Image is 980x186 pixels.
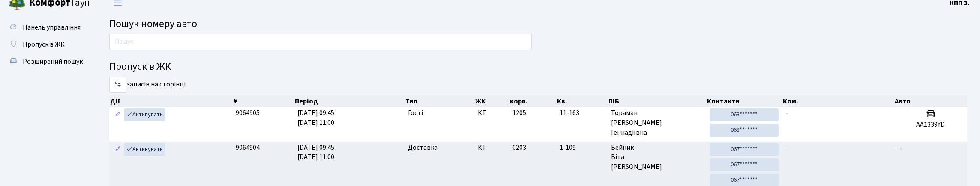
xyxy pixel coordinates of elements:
[23,57,83,66] span: Розширений пошук
[512,108,526,118] span: 1205
[608,95,706,107] th: ПІБ
[109,77,186,93] label: записів на сторінці
[109,61,967,73] h4: Пропуск в ЖК
[408,108,423,118] span: Гості
[509,95,556,107] th: корп.
[478,143,506,153] span: КТ
[124,143,165,156] a: Активувати
[4,36,90,53] a: Пропуск в ЖК
[706,95,782,107] th: Контакти
[113,143,123,156] a: Редагувати
[897,121,964,129] h5: AA1339YD
[236,108,260,118] span: 9064905
[478,108,506,118] span: КТ
[474,95,509,107] th: ЖК
[512,143,526,152] span: 0203
[611,143,703,172] span: Бейник Віта [PERSON_NAME]
[109,77,126,93] select: записів на сторінці
[611,108,703,138] span: Тораман [PERSON_NAME] Геннадіївна
[897,143,900,152] span: -
[23,40,65,49] span: Пропуск в ЖК
[294,95,405,107] th: Період
[785,143,788,152] span: -
[23,23,81,32] span: Панель управління
[297,143,334,162] span: [DATE] 09:45 [DATE] 11:00
[408,143,438,153] span: Доставка
[405,95,474,107] th: Тип
[236,143,260,152] span: 9064904
[232,95,294,107] th: #
[782,95,894,107] th: Ком.
[109,95,232,107] th: Дії
[109,34,532,50] input: Пошук
[109,16,197,31] span: Пошук номеру авто
[4,53,90,70] a: Розширений пошук
[4,19,90,36] a: Панель управління
[124,108,165,121] a: Активувати
[556,95,608,107] th: Кв.
[894,95,968,107] th: Авто
[560,108,604,118] span: 11-163
[785,108,788,118] span: -
[113,108,123,121] a: Редагувати
[297,108,334,127] span: [DATE] 09:45 [DATE] 11:00
[560,143,604,153] span: 1-109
